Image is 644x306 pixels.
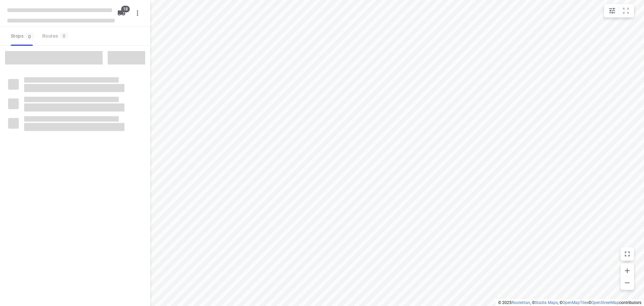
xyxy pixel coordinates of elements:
[604,4,634,17] div: small contained button group
[498,300,641,305] li: © 2025 , © , © © contributors
[605,4,619,17] button: Map settings
[562,300,588,305] a: OpenMapTiles
[512,300,530,305] a: Routetitan
[591,300,619,305] a: OpenStreetMap
[535,300,558,305] a: Stadia Maps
